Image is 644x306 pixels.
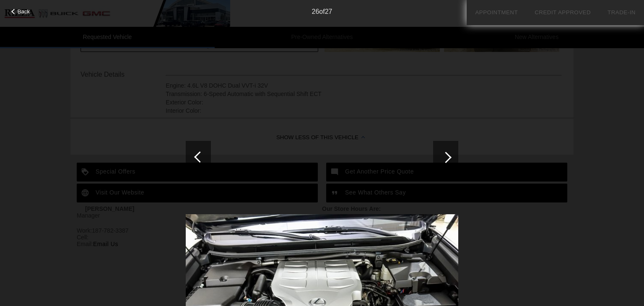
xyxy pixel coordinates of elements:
[535,9,591,16] a: Credit Approved
[312,8,319,15] span: 26
[18,8,30,15] span: Back
[608,9,636,16] a: Trade-In
[325,8,332,15] span: 27
[475,9,518,16] a: Appointment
